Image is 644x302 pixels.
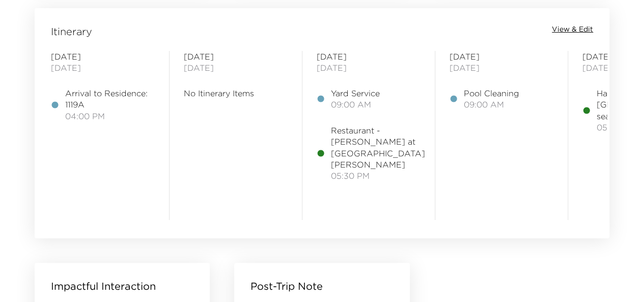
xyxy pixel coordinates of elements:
[317,62,421,73] span: [DATE]
[331,88,380,99] span: Yard Service
[51,279,156,293] p: Impactful Interaction
[331,125,425,171] span: Restaurant - [PERSON_NAME] at [GEOGRAPHIC_DATA][PERSON_NAME]
[450,62,553,73] span: [DATE]
[51,51,155,62] span: [DATE]
[331,99,380,110] span: 09:00 AM
[464,99,519,110] span: 09:00 AM
[331,170,425,181] span: 05:30 PM
[51,24,92,39] span: Itinerary
[51,62,155,73] span: [DATE]
[184,62,288,73] span: [DATE]
[184,51,288,62] span: [DATE]
[65,111,155,122] span: 04:00 PM
[250,279,323,293] p: Post-Trip Note
[184,88,288,99] span: No Itinerary Items
[65,88,155,111] span: Arrival to Residence: 1119A
[464,88,519,99] span: Pool Cleaning
[552,24,593,35] button: View & Edit
[450,51,553,62] span: [DATE]
[317,51,421,62] span: [DATE]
